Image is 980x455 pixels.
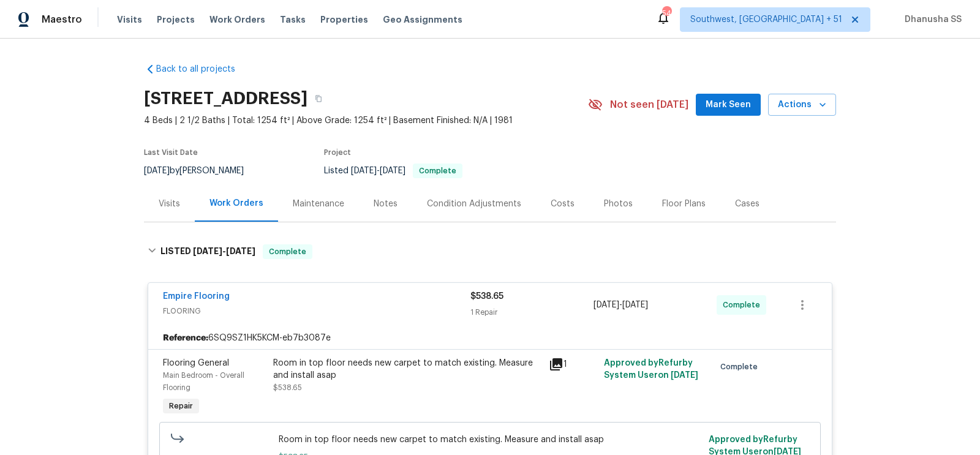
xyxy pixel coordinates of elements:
div: Maintenance [293,198,344,210]
span: - [594,299,648,311]
div: Cases [735,198,759,210]
span: Mark Seen [706,97,751,113]
div: 540 [662,7,671,20]
div: 6SQ9SZ1HK5KCM-eb7b3087e [148,327,832,349]
span: Actions [778,97,826,113]
span: - [193,247,255,255]
div: LISTED [DATE]-[DATE]Complete [144,232,836,271]
span: Project [324,149,351,156]
div: Condition Adjustments [427,198,521,210]
span: Flooring General [163,359,229,367]
span: Visits [117,13,142,26]
span: [DATE] [671,371,698,380]
span: Maestro [42,13,82,26]
span: [DATE] [594,301,619,309]
span: Main Bedroom - Overall Flooring [163,372,244,391]
span: [DATE] [351,167,377,175]
div: 1 [549,357,597,372]
h2: [STREET_ADDRESS] [144,92,307,105]
span: $538.65 [273,384,302,391]
span: Complete [264,246,311,258]
span: $538.65 [470,292,503,301]
span: Complete [414,167,461,175]
span: Listed [324,167,462,175]
span: 4 Beds | 2 1/2 Baths | Total: 1254 ft² | Above Grade: 1254 ft² | Basement Finished: N/A | 1981 [144,115,588,127]
span: [DATE] [144,167,170,175]
span: Repair [164,400,198,412]
span: [DATE] [622,301,648,309]
span: Approved by Refurby System User on [604,359,698,380]
div: Costs [551,198,575,210]
span: Last Visit Date [144,149,198,156]
span: Work Orders [209,13,265,26]
span: Complete [723,299,765,311]
button: Mark Seen [696,94,761,116]
h6: LISTED [160,244,255,259]
div: 1 Repair [470,306,594,318]
div: Photos [604,198,633,210]
div: Floor Plans [662,198,706,210]
div: by [PERSON_NAME] [144,164,258,178]
div: Room in top floor needs new carpet to match existing. Measure and install asap [273,357,541,382]
span: Tasks [280,15,306,24]
span: [DATE] [226,247,255,255]
span: FLOORING [163,305,470,317]
span: Complete [720,361,763,373]
span: [DATE] [193,247,222,255]
span: Properties [320,13,368,26]
button: Copy Address [307,88,330,110]
b: Reference: [163,332,208,344]
span: Geo Assignments [383,13,462,26]
button: Actions [768,94,836,116]
span: Room in top floor needs new carpet to match existing. Measure and install asap [279,434,702,446]
span: Projects [157,13,195,26]
span: Not seen [DATE] [610,99,688,111]
span: Dhanusha SS [900,13,962,26]
span: Southwest, [GEOGRAPHIC_DATA] + 51 [690,13,842,26]
span: [DATE] [380,167,405,175]
div: Notes [374,198,398,210]
a: Back to all projects [144,63,262,75]
div: Visits [159,198,180,210]
div: Work Orders [209,197,263,209]
a: Empire Flooring [163,292,230,301]
span: - [351,167,405,175]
